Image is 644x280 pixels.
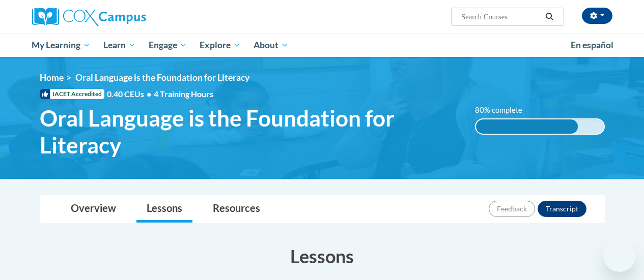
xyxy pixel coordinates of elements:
input: Search Courses [460,11,542,23]
button: Search [542,11,557,23]
a: Lessons [136,196,192,223]
span: My Learning [32,39,90,51]
a: My Learning [25,34,97,57]
a: Learn [97,34,142,57]
a: Overview [61,196,126,223]
button: Feedback [489,201,535,217]
a: Engage [142,34,193,57]
a: About [247,34,295,57]
span: About [254,39,288,51]
a: Explore [193,34,247,57]
div: 80% complete [476,119,578,134]
span: En español [571,40,613,50]
label: 80% complete [475,105,534,116]
span: Learn [103,39,135,51]
a: En español [564,35,620,56]
div: Main menu [24,34,620,57]
a: Cox Campus [32,8,215,26]
button: Account Settings [582,8,612,24]
a: Home [40,72,64,83]
iframe: Button to launch messaging window [603,239,636,272]
span: Engage [149,39,187,51]
span: Explore [200,39,240,51]
span: 4 Training Hours [154,89,213,99]
span: Oral Language is the Foundation for Literacy [40,105,460,159]
span: Oral Language is the Foundation for Literacy [75,72,249,83]
span: 0.40 CEUs [107,88,154,100]
img: Cox Campus [32,8,146,26]
h3: Lessons [40,243,605,269]
a: Resources [203,196,270,223]
span: • [147,89,151,99]
button: Transcript [538,201,586,217]
span: IACET Accredited [40,89,104,99]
